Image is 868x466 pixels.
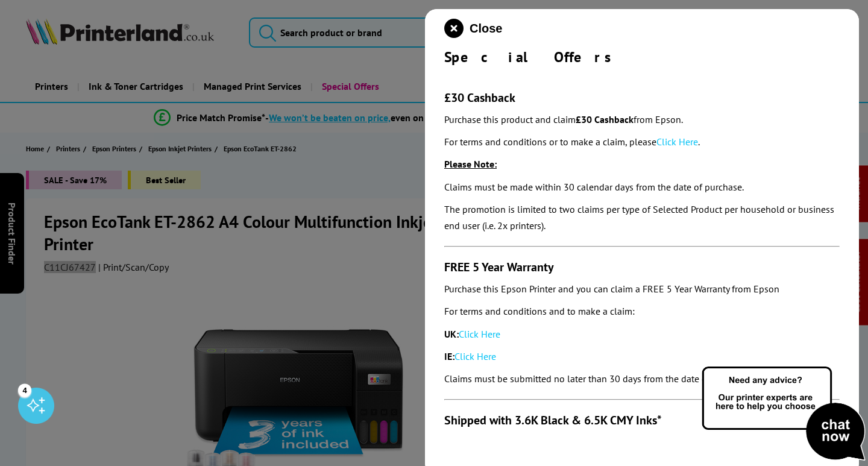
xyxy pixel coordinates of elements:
p: Purchase this Epson Printer and you can claim a FREE 5 Year Warranty from Epson [444,281,840,297]
a: Click Here [459,328,500,340]
strong: £30 Cashback [576,113,634,125]
img: Open Live Chat window [699,365,868,464]
strong: IE: [444,350,454,362]
em: The promotion is limited to two claims per type of Selected Product per household or business end... [444,203,834,231]
p: Claims must be submitted no later than 30 days from the date of purchase. [444,371,840,387]
h3: Shipped with 3.6K Black & 6.5K CMY Inks* [444,412,840,428]
u: Please Note: [444,158,497,170]
a: Click Here [454,350,496,362]
button: close modal [444,19,502,38]
p: For terms and conditions and to make a claim: [444,303,840,320]
div: 4 [18,383,31,397]
p: Purchase this product and claim from Epson. [444,112,840,128]
em: Claims must be made within 30 calendar days from the date of purchase. [444,181,744,193]
span: Close [470,22,502,36]
a: Click Here [656,136,698,148]
h3: FREE 5 Year Warranty [444,259,840,275]
p: For terms and conditions or to make a claim, please . [444,134,840,150]
strong: UK: [444,328,459,340]
div: Special Offers [444,48,840,66]
h3: £30 Cashback [444,90,840,105]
